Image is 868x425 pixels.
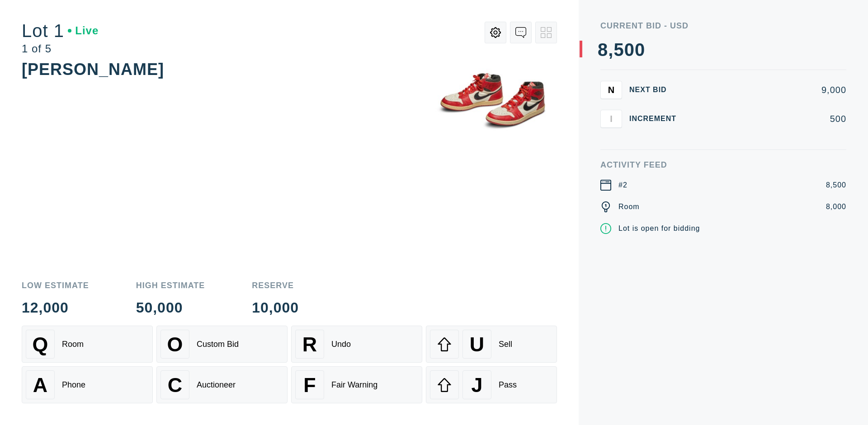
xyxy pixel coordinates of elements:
div: High Estimate [136,281,205,290]
div: Room [62,340,84,349]
span: R [302,333,317,356]
button: N [600,81,622,99]
div: Pass [499,380,517,390]
div: Lot 1 [22,22,99,40]
span: A [33,374,47,397]
div: Undo [331,340,351,349]
div: Increment [629,115,684,122]
div: Sell [499,340,512,349]
div: , [608,41,613,221]
div: 8,000 [826,201,846,212]
div: 50,000 [136,300,205,315]
div: Live [68,25,99,36]
div: Custom Bid [197,340,239,349]
div: 10,000 [252,300,299,315]
div: [PERSON_NAME] [22,60,164,79]
button: I [600,110,622,128]
div: 12,000 [22,300,89,315]
button: JPass [426,366,557,403]
div: 0 [624,41,635,59]
span: C [168,374,182,397]
div: 9,000 [691,85,846,94]
div: 8 [598,41,608,59]
span: F [303,374,316,397]
span: J [471,374,482,397]
div: 1 of 5 [22,43,99,54]
div: Next Bid [629,86,684,93]
div: 500 [691,114,846,123]
button: CAuctioneer [156,366,288,403]
div: Activity Feed [600,161,846,169]
button: OCustom Bid [156,326,288,363]
div: Phone [62,380,85,390]
button: USell [426,326,557,363]
div: 0 [635,41,645,59]
div: 5 [613,41,624,59]
div: Room [618,201,640,212]
div: Lot is open for bidding [618,223,700,234]
div: Low Estimate [22,281,89,290]
span: N [608,84,614,95]
div: Reserve [252,281,299,290]
button: QRoom [22,326,153,363]
button: APhone [22,366,153,403]
div: Current Bid - USD [600,22,846,30]
span: O [167,333,183,356]
span: Q [33,333,48,356]
span: I [610,113,613,124]
div: Fair Warning [331,380,377,390]
button: RUndo [291,326,422,363]
span: U [470,333,484,356]
div: Auctioneer [197,380,236,390]
div: 8,500 [826,180,846,191]
div: #2 [618,180,627,191]
button: FFair Warning [291,366,422,403]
